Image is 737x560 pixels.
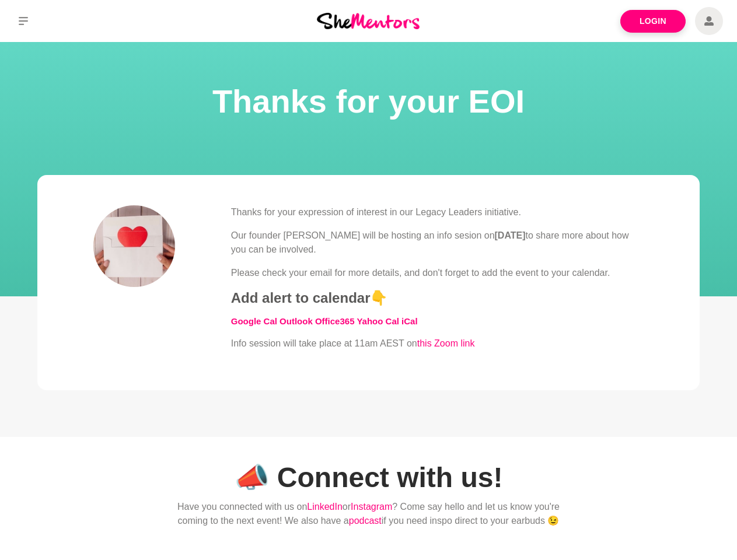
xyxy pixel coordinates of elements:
h1: 📣 Connect with us! [163,460,574,495]
a: Office365 [315,316,355,326]
a: iCal [401,316,418,326]
a: LinkedIn [307,502,343,512]
p: Thanks for your expression of interest in our Legacy Leaders initiative. [231,205,644,219]
a: Instagram [351,502,392,512]
img: She Mentors Logo [317,13,420,29]
p: Have you connected with us on or ? Come say hello and let us know you're coming to the next event... [163,500,574,528]
a: Yahoo Cal [357,316,399,326]
h5: ​ [231,316,644,327]
p: Our founder [PERSON_NAME] will be hosting an info sesion on to share more about how you can be in... [231,229,644,257]
h4: Add alert to calendar👇 [231,289,644,307]
p: Please check your email for more details, and don't forget to add the event to your calendar. [231,266,644,280]
a: Google Cal [231,316,277,326]
strong: [DATE] [495,230,526,240]
a: this Zoom link [417,338,475,348]
h1: Thanks for your EOI [14,79,723,124]
p: Info session will take place at 11am AEST on [231,337,644,351]
a: Login [620,10,686,33]
a: Outlook [280,316,313,326]
a: podcast [349,516,382,526]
